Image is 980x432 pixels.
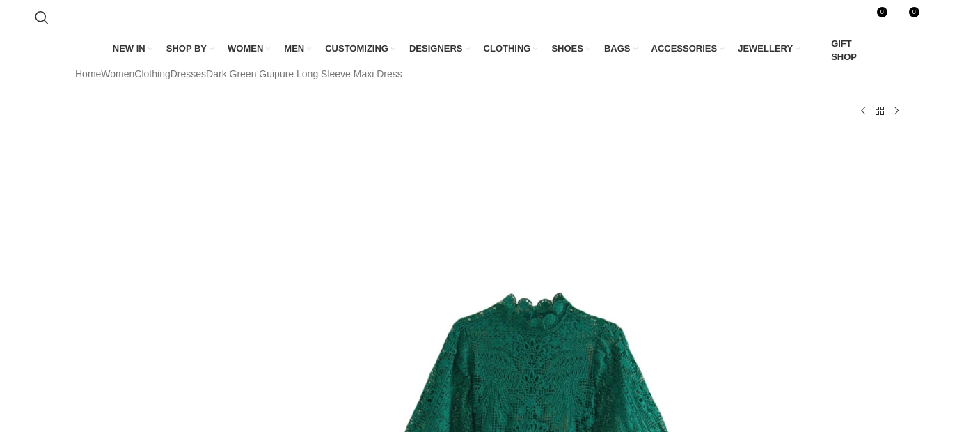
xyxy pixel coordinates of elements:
span: MEN [284,43,304,55]
a: JEWELLERY [738,34,800,63]
span: DESIGNERS [409,43,463,55]
a: GIFT SHOP [814,34,867,66]
a: CLOTHING [484,34,538,63]
a: ACCESSORIES [651,34,725,63]
span: SHOES [551,43,583,55]
a: 0 [892,3,920,31]
a: Clothing [134,66,170,82]
a: DESIGNERS [409,34,470,63]
span: NEW IN [113,43,145,55]
a: MEN [284,34,311,63]
a: SHOP BY [166,34,214,63]
span: WOMEN [228,43,263,55]
a: Next product [888,102,905,119]
span: BAGS [604,43,631,55]
span: CLOTHING [484,43,531,55]
span: CUSTOMIZING [325,43,388,55]
span: JEWELLERY [738,43,793,55]
a: Search [28,3,56,31]
span: Dark Green Guipure Long Sleeve Maxi Dress [206,66,402,82]
img: GiftBag [814,45,826,57]
a: 0 [860,3,888,31]
a: Previous product [855,102,871,119]
div: My Wishlist [892,3,920,31]
a: Dresses [171,66,206,82]
a: CUSTOMIZING [325,34,395,63]
a: Home [75,66,101,82]
a: BAGS [604,34,638,63]
span: 0 [909,7,919,17]
a: Women [101,66,134,82]
span: 0 [877,7,887,17]
span: ACCESSORIES [651,43,718,55]
nav: Breadcrumb [75,66,402,82]
span: GIFT SHOP [831,38,867,63]
span: SHOP BY [166,43,207,55]
a: SHOES [551,34,590,63]
a: WOMEN [228,34,270,63]
img: Farm Rio Dark Green Guipure Long Sleeve Maxi Dress45987 nobg [82,227,167,361]
a: NEW IN [113,34,152,63]
div: Main navigation [28,34,952,66]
